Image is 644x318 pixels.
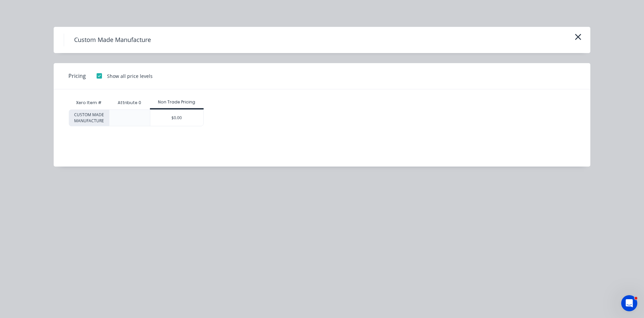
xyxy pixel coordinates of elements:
div: Show all price levels [107,73,153,80]
div: Attribute 0 [112,94,147,111]
div: Non Trade Pricing [150,99,204,105]
div: Xero Item # [69,96,109,109]
iframe: Intercom live chat [621,295,637,311]
span: Pricing [68,72,86,80]
div: CUSTOM MADE MANUFACTURE [69,109,109,126]
div: $0.00 [150,110,204,126]
h4: Custom Made Manufacture [64,34,161,46]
